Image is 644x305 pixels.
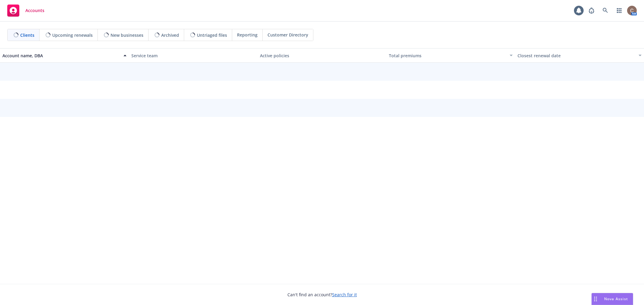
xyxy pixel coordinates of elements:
span: Nova Assist [604,296,628,301]
img: photo [627,6,637,15]
div: Active policies [260,52,384,59]
a: Accounts [5,2,47,19]
button: Active policies [258,48,386,63]
div: Drag to move [592,293,599,305]
span: Untriaged files [197,32,227,38]
button: Total premiums [386,48,515,63]
a: Search [599,5,611,17]
a: Search for it [332,292,357,297]
button: Service team [129,48,258,63]
span: New businesses [111,32,143,38]
span: Can't find an account? [287,291,357,298]
div: Total premiums [389,52,506,59]
a: Report a Bug [585,5,598,17]
div: Account name, DBA [2,52,120,59]
span: Accounts [25,8,44,13]
button: Closest renewal date [515,48,644,63]
span: Customer Directory [268,32,308,38]
div: Service team [131,52,255,59]
span: Archived [161,32,179,38]
span: Clients [20,32,34,38]
span: Upcoming renewals [52,32,93,38]
a: Switch app [613,5,625,17]
button: Nova Assist [591,293,633,305]
span: Reporting [237,32,258,38]
div: Closest renewal date [517,52,635,59]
